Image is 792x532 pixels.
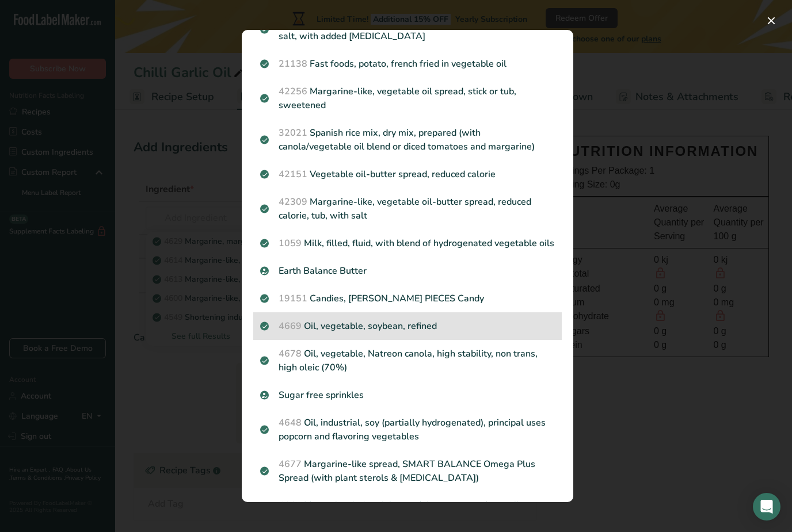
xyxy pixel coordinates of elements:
p: Margarine-like, vegetable oil-butter spread, reduced calorie, tub, with salt [260,195,555,223]
p: Oil, vegetable, Natreon canola, high stability, non trans, high oleic (70%) [260,347,555,374]
p: Fast foods, potato, french fried in vegetable oil [260,57,555,71]
p: Margarine-like, vegetable oil spread, stick or tub, sweetened [260,85,555,112]
p: Oil, vegetable, soybean, refined [260,319,555,333]
p: Margarine-like spread, SMART BALANCE Omega Plus Spread (with plant sterols & [MEDICAL_DATA]) [260,457,555,485]
span: 19151 [279,292,307,305]
span: 32021 [279,127,307,139]
p: Spanish rice mix, dry mix, prepared (with canola/vegetable oil blend or diced tomatoes and margar... [260,126,555,154]
span: 4678 [279,347,302,360]
span: 42151 [279,168,307,181]
span: 4669 [279,320,302,332]
p: Vegetable oil-butter spread, reduced calorie [260,167,555,181]
span: 1059 [279,237,302,250]
span: 42309 [279,196,307,208]
p: Candies, [PERSON_NAME] PIECES Candy [260,292,555,305]
p: Sugar free sprinkles [260,388,555,402]
p: Earth Balance Butter [260,264,555,278]
p: Milk, filled, fluid, with blend of hydrogenated vegetable oils [260,236,555,250]
span: 21138 [279,58,307,70]
p: Oil, industrial, soy (partially hydrogenated), principal uses popcorn and flavoring vegetables [260,416,555,443]
span: 4665 [279,499,302,512]
div: Open Intercom Messenger [753,493,780,520]
span: 42256 [279,85,307,98]
span: 4677 [279,458,302,470]
span: 4648 [279,416,302,429]
p: Margarine, industrial, non-dairy, cottonseed, soy oil (partially hydrogenated ), for flaky pastries [260,499,555,526]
